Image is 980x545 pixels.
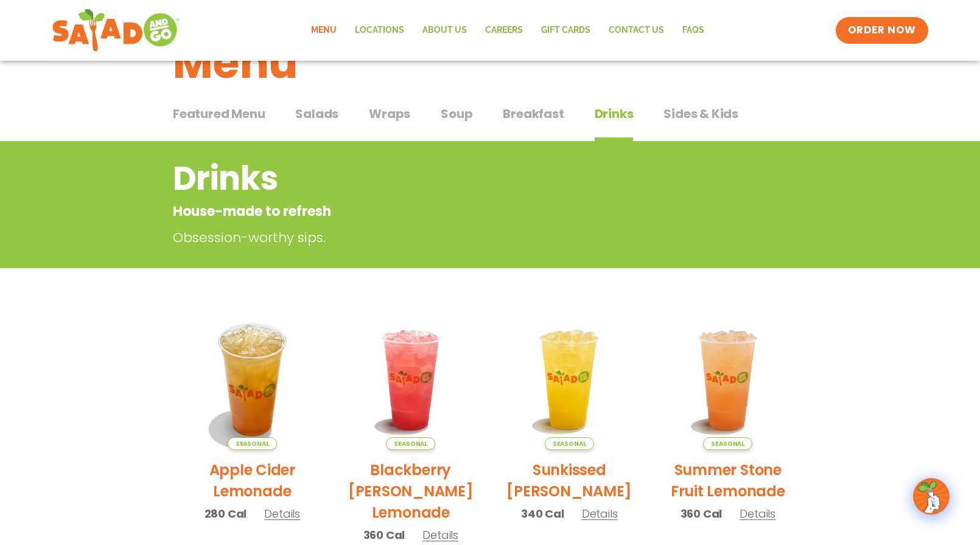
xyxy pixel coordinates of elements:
span: Wraps [369,105,410,123]
span: Salads [295,105,338,123]
span: 340 Cal [521,505,564,522]
a: FAQs [673,16,713,44]
img: Product photo for Blackberry Bramble Lemonade [341,310,481,450]
a: Locations [346,16,413,44]
span: Drinks [595,105,634,123]
img: wpChatIcon [914,479,948,513]
a: ORDER NOW [836,17,928,44]
a: Contact Us [600,16,673,44]
span: 360 Cal [363,527,405,543]
img: Product photo for Summer Stone Fruit Lemonade [658,310,799,450]
h2: Apple Cider Lemonade [182,459,323,502]
h2: Summer Stone Fruit Lemonade [658,459,799,502]
img: Product photo for Sunkissed Yuzu Lemonade [499,310,640,450]
div: Tabbed content [173,100,807,142]
span: Details [264,506,300,521]
img: new-SAG-logo-768×292 [52,6,180,55]
span: Soup [441,105,472,123]
span: Breakfast [503,105,564,123]
span: Featured Menu [173,105,265,123]
span: Seasonal [545,437,594,450]
img: Product photo for Apple Cider Lemonade [182,310,323,450]
span: Sides & Kids [663,105,738,123]
a: Menu [302,16,346,44]
h1: Menu [173,30,807,95]
span: Seasonal [386,437,435,450]
span: Details [740,506,775,521]
a: About Us [413,16,476,44]
a: Careers [476,16,532,44]
span: 280 Cal [205,505,247,522]
span: Details [422,527,458,543]
h2: Sunkissed [PERSON_NAME] [499,459,640,502]
span: 360 Cal [681,505,723,522]
span: ORDER NOW [848,23,916,38]
span: Seasonal [703,437,752,450]
h2: Drinks [173,154,709,203]
p: Obsession-worthy sips. [173,227,715,248]
p: House-made to refresh [173,201,709,221]
a: GIFT CARDS [532,16,600,44]
nav: Menu [302,16,713,44]
span: Details [582,506,618,521]
span: Seasonal [228,437,277,450]
h2: Blackberry [PERSON_NAME] Lemonade [341,459,481,523]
